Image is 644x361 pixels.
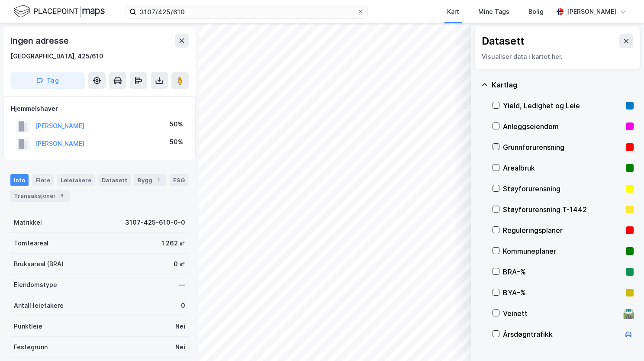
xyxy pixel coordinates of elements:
div: Arealbruk [503,163,622,173]
div: Årsdøgntrafikk [503,329,620,339]
div: [GEOGRAPHIC_DATA], 425/610 [10,51,103,61]
div: Eiendomstype [14,280,57,290]
div: Antall leietakere [14,300,64,311]
div: 1 [154,176,163,184]
div: Visualiser data i kartet her. [482,52,633,62]
div: 0 [181,300,185,311]
div: 50% [170,119,183,129]
div: BRA–% [503,267,622,277]
div: Nei [175,342,185,352]
div: ESG [170,174,188,186]
div: 50% [170,137,183,147]
div: 3107-425-610-0-0 [125,217,185,228]
div: Støyforurensning [503,184,622,194]
button: Tag [10,72,85,89]
div: Anleggseiendom [503,121,622,132]
div: Leietakere [57,174,95,186]
div: Mine Tags [478,6,509,17]
div: Yield, Ledighet og Leie [503,100,622,111]
div: Hjemmelshaver [11,103,188,114]
div: Eiere [32,174,54,186]
div: 1 262 ㎡ [161,238,185,248]
div: BYA–% [503,287,622,298]
div: Ingen adresse [10,34,70,48]
div: Transaksjoner [10,190,70,202]
div: Tomteareal [14,238,48,248]
div: Veinett [503,308,620,319]
div: Bruksareal (BRA) [14,259,64,269]
div: Datasett [482,34,525,48]
div: [PERSON_NAME] [567,6,616,17]
div: 0 ㎡ [174,259,185,269]
div: Kartlag [492,80,634,90]
input: Søk på adresse, matrikkel, gårdeiere, leietakere eller personer [136,5,357,18]
div: Bygg [134,174,166,186]
div: 🛣️ [623,308,634,319]
div: Info [10,174,29,186]
div: Datasett [98,174,131,186]
div: Matrikkel [14,217,42,228]
div: Grunnforurensning [503,142,622,152]
div: Punktleie [14,321,42,332]
div: Kart [447,6,459,17]
div: 3 [58,191,66,200]
div: Reguleringsplaner [503,225,622,235]
div: Støyforurensning T-1442 [503,204,622,215]
div: Bolig [528,6,544,17]
div: Kommuneplaner [503,246,622,256]
img: logo.f888ab2527a4732fd821a326f86c7f29.svg [14,4,105,19]
div: — [179,280,185,290]
iframe: Chat Widget [601,319,644,361]
div: Festegrunn [14,342,48,352]
div: Nei [175,321,185,332]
